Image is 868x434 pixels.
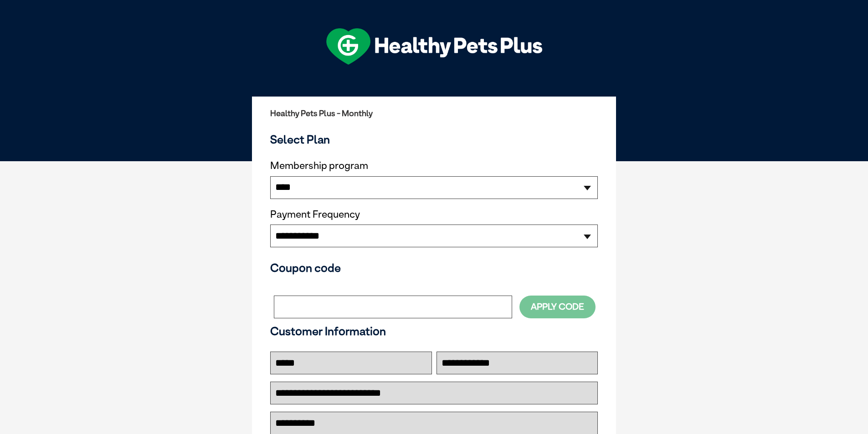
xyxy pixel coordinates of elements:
h3: Customer Information [270,324,598,338]
img: hpp-logo-landscape-green-white.png [326,28,542,65]
h3: Coupon code [270,261,598,275]
button: Apply Code [519,296,596,318]
h3: Select Plan [270,133,598,146]
label: Payment Frequency [270,209,360,220]
h2: Healthy Pets Plus - Monthly [270,109,598,118]
label: Membership program [270,160,598,172]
